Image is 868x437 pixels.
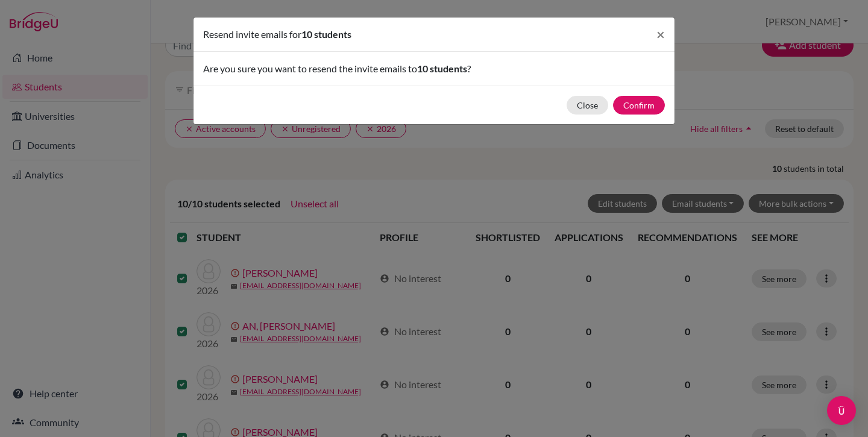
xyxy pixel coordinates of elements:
[203,61,665,76] p: Are you sure you want to resend the invite emails to ?
[827,396,856,425] div: Open Intercom Messenger
[567,96,608,115] button: Close
[301,28,351,40] span: 10 students
[417,63,467,74] span: 10 students
[647,17,675,51] button: Close
[656,25,665,43] span: ×
[203,28,301,40] span: Resend invite emails for
[613,96,665,115] button: Confirm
